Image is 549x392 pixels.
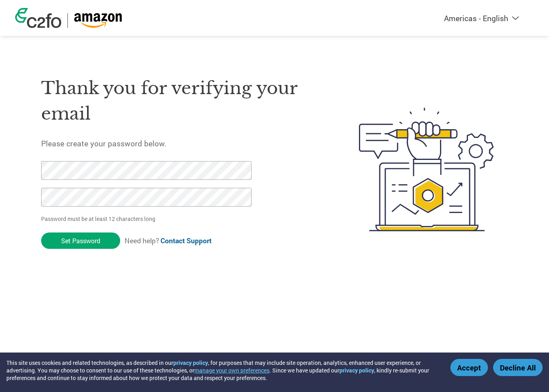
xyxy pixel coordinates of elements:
a: privacy policy [173,359,208,366]
img: c2fo logo [15,8,61,28]
h5: Please create your password below. [41,138,321,148]
div: This site uses cookies and related technologies, as described in our , for purposes that may incl... [6,359,439,382]
button: Accept [450,359,488,376]
input: Set Password [41,232,120,249]
a: privacy policy [339,366,374,374]
button: Decline All [493,359,543,376]
h1: Thank you for verifying your email [41,75,321,127]
span: Need help? [125,236,212,245]
a: Contact Support [161,236,212,245]
img: create-password [345,64,508,275]
img: Amazon [74,13,122,28]
button: manage your own preferences [194,366,270,374]
p: Password must be at least 12 characters long [41,215,254,223]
